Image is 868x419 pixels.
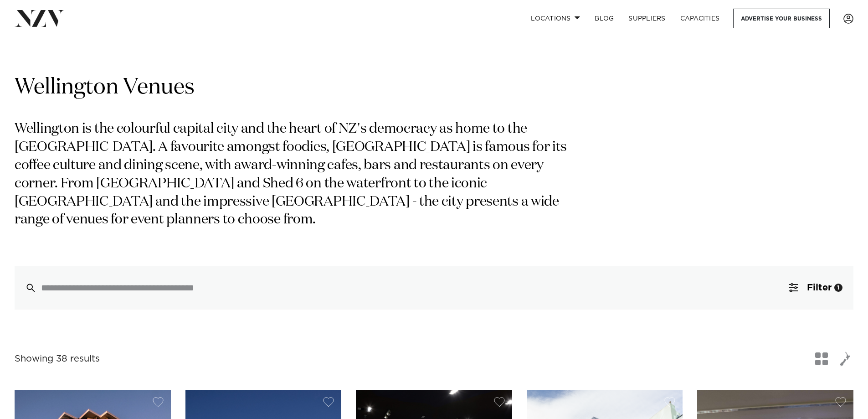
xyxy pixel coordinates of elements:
a: Capacities [673,9,727,28]
div: 1 [834,284,842,292]
a: BLOG [587,9,621,28]
div: Showing 38 results [15,352,100,366]
img: nzv-logo.png [15,10,64,26]
a: Locations [524,9,587,28]
span: Filter [807,283,832,292]
h1: Wellington Venues [15,73,853,102]
button: Filter1 [778,266,853,310]
p: Wellington is the colourful capital city and the heart of NZ's democracy as home to the [GEOGRAPH... [15,120,578,229]
a: Advertise your business [733,9,830,28]
a: SUPPLIERS [621,9,673,28]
